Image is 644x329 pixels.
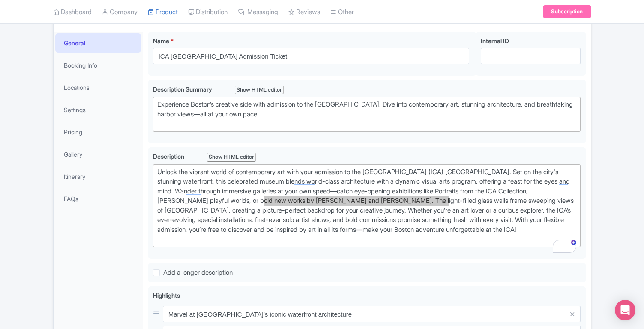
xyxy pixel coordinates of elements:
a: Itinerary [55,167,141,186]
a: Pricing [55,122,141,142]
a: Gallery [55,145,141,164]
div: Unlock the vibrant world of contemporary art with your admission to the [GEOGRAPHIC_DATA] (ICA) [... [157,167,577,244]
div: Open Intercom Messenger [615,300,635,320]
a: Locations [55,78,141,97]
span: Highlights [153,292,180,299]
a: General [55,33,141,53]
span: Description [153,153,186,160]
a: FAQs [55,189,141,208]
span: Internal ID [481,37,509,44]
div: Show HTML editor [235,86,284,95]
a: Settings [55,100,141,119]
span: Add a longer description [163,268,233,276]
div: Experience Boston’s creative side with admission to the [GEOGRAPHIC_DATA]. Dive into contemporary... [157,100,577,129]
a: Booking Info [55,56,141,75]
span: Name [153,37,169,44]
a: Subscription [543,5,591,18]
div: Show HTML editor [207,153,256,162]
span: Description Summary [153,86,213,93]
